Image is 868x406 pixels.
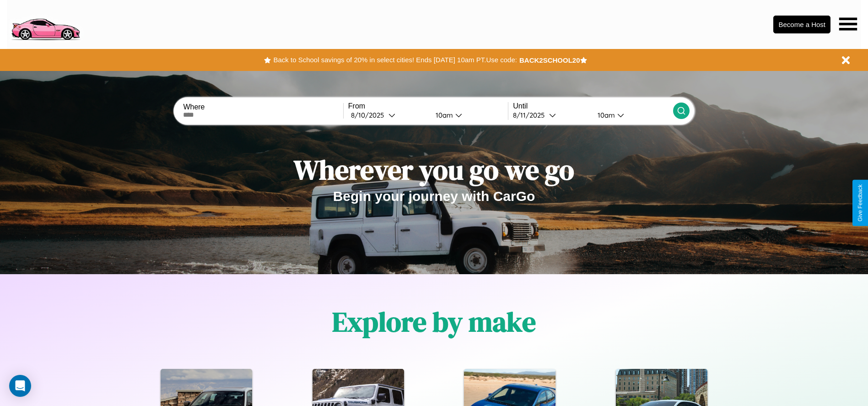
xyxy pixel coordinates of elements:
[519,56,580,64] b: BACK2SCHOOL20
[348,102,508,110] label: From
[773,16,830,33] button: Become a Host
[351,111,388,119] div: 8 / 10 / 2025
[271,54,519,66] button: Back to School savings of 20% in select cities! Ends [DATE] 10am PT.Use code:
[9,375,31,397] div: Open Intercom Messenger
[513,102,673,110] label: Until
[332,303,536,341] h1: Explore by make
[857,184,863,222] div: Give Feedback
[513,111,549,119] div: 8 / 11 / 2025
[590,110,673,120] button: 10am
[348,110,428,120] button: 8/10/2025
[183,103,343,111] label: Where
[428,110,508,120] button: 10am
[7,5,84,43] img: logo
[431,111,455,119] div: 10am
[593,111,617,119] div: 10am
